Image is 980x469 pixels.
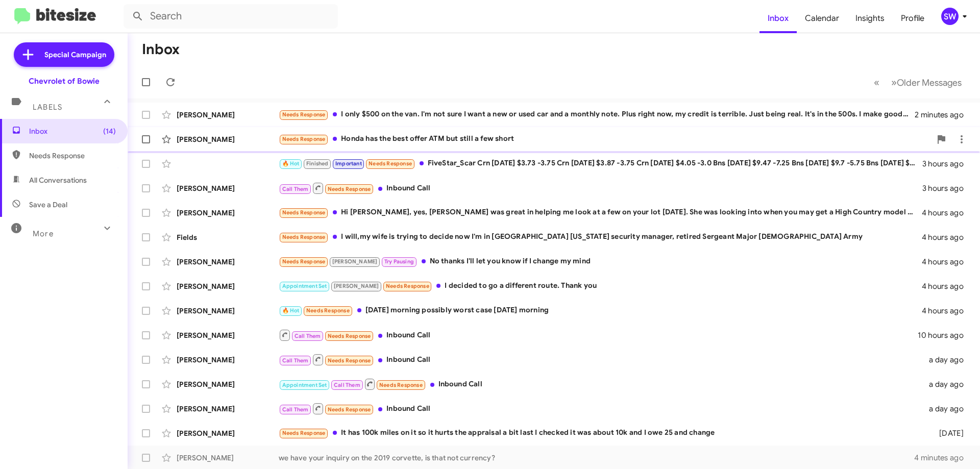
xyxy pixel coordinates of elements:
[334,382,360,388] span: Call Them
[922,306,972,316] div: 4 hours ago
[923,428,972,438] div: [DATE]
[386,283,429,289] span: Needs Response
[282,209,326,216] span: Needs Response
[177,134,279,144] div: [PERSON_NAME]
[759,4,797,33] a: Inbox
[177,404,279,414] div: [PERSON_NAME]
[279,182,922,194] div: Inbound Call
[922,183,972,193] div: 3 hours ago
[328,333,371,339] span: Needs Response
[891,76,897,89] span: »
[922,159,972,169] div: 3 hours ago
[177,428,279,438] div: [PERSON_NAME]
[279,109,915,120] div: I only $500 on the van. I'm not sure I want a new or used car and a monthly note. Plus right now,...
[177,208,279,218] div: [PERSON_NAME]
[279,402,923,415] div: Inbound Call
[29,126,116,136] span: Inbox
[922,257,972,267] div: 4 hours ago
[868,72,968,93] nav: Page navigation example
[44,50,106,60] span: Special Campaign
[177,281,279,291] div: [PERSON_NAME]
[282,430,326,436] span: Needs Response
[279,133,931,145] div: Honda has the best offer ATM but still a few short
[282,234,326,240] span: Needs Response
[874,76,879,89] span: «
[379,382,423,388] span: Needs Response
[933,8,969,25] button: SW
[279,207,922,218] div: Hi [PERSON_NAME], yes, [PERSON_NAME] was great in helping me look at a few on your lot [DATE]. Sh...
[922,208,972,218] div: 4 hours ago
[282,382,327,388] span: Appointment Set
[279,280,922,292] div: I decided to go a different route. Thank you
[335,160,362,167] span: Important
[279,453,914,463] div: we have your inquiry on the 2019 corvette, is that not currency?
[922,232,972,242] div: 4 hours ago
[177,379,279,389] div: [PERSON_NAME]
[923,355,972,365] div: a day ago
[915,110,972,120] div: 2 minutes ago
[295,333,321,339] span: Call Them
[177,183,279,193] div: [PERSON_NAME]
[142,41,180,58] h1: Inbox
[29,76,100,86] div: Chevrolet of Bowie
[29,151,116,161] span: Needs Response
[797,4,847,33] a: Calendar
[29,175,87,185] span: All Conversations
[177,355,279,365] div: [PERSON_NAME]
[334,283,379,289] span: [PERSON_NAME]
[384,258,414,265] span: Try Pausing
[279,427,923,439] div: It has 100k miles on it so it hurts the appraisal a bit last I checked it was about 10k and I owe...
[282,136,326,142] span: Needs Response
[923,379,972,389] div: a day ago
[922,281,972,291] div: 4 hours ago
[33,229,54,238] span: More
[868,72,886,93] button: Previous
[279,256,922,267] div: No thanks I'll let you know if I change my mind
[306,160,329,167] span: Finished
[177,232,279,242] div: Fields
[279,305,922,316] div: [DATE] morning possibly worst case [DATE] morning
[328,406,371,413] span: Needs Response
[282,160,300,167] span: 🔥 Hot
[177,110,279,120] div: [PERSON_NAME]
[279,329,918,341] div: Inbound Call
[941,8,959,25] div: SW
[923,404,972,414] div: a day ago
[914,453,972,463] div: 4 minutes ago
[282,186,309,192] span: Call Them
[918,330,972,340] div: 10 hours ago
[177,453,279,463] div: [PERSON_NAME]
[124,4,338,29] input: Search
[279,353,923,366] div: Inbound Call
[177,257,279,267] div: [PERSON_NAME]
[328,357,371,364] span: Needs Response
[282,357,309,364] span: Call Them
[29,200,67,210] span: Save a Deal
[282,283,327,289] span: Appointment Set
[847,4,893,33] a: Insights
[897,77,962,88] span: Older Messages
[893,4,933,33] a: Profile
[279,158,922,169] div: FiveStar_Scar Crn [DATE] $3.73 -3.75 Crn [DATE] $3.87 -3.75 Crn [DATE] $4.05 -3.0 Bns [DATE] $9.4...
[328,186,371,192] span: Needs Response
[332,258,378,265] span: [PERSON_NAME]
[279,231,922,243] div: I will,my wife is trying to decide now I'm in [GEOGRAPHIC_DATA] [US_STATE] security manager, reti...
[177,330,279,340] div: [PERSON_NAME]
[14,42,114,67] a: Special Campaign
[282,406,309,413] span: Call Them
[279,378,923,390] div: Inbound Call
[885,72,968,93] button: Next
[103,126,116,136] span: (14)
[306,307,350,314] span: Needs Response
[282,111,326,118] span: Needs Response
[282,258,326,265] span: Needs Response
[282,307,300,314] span: 🔥 Hot
[177,306,279,316] div: [PERSON_NAME]
[369,160,412,167] span: Needs Response
[33,103,62,112] span: Labels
